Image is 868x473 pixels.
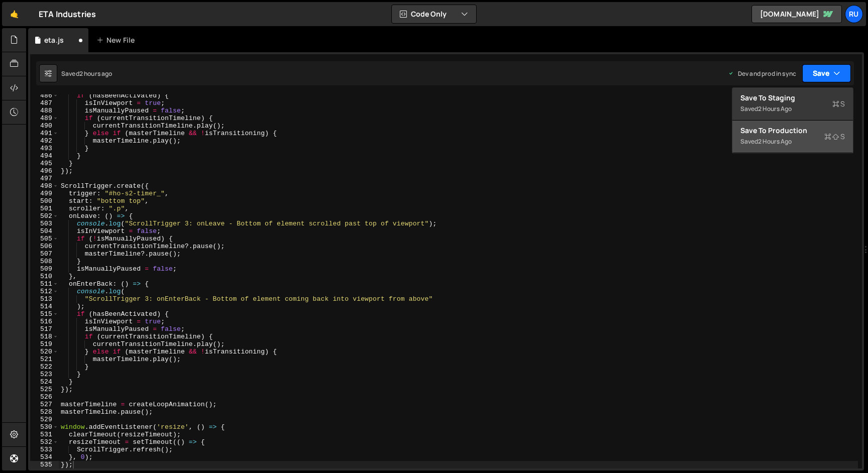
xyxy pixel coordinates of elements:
[30,416,59,423] div: 529
[824,132,845,142] span: S
[30,205,59,212] div: 501
[30,371,59,378] div: 523
[30,273,59,280] div: 510
[30,363,59,371] div: 522
[30,408,59,416] div: 528
[740,136,845,148] div: Saved
[30,258,59,265] div: 508
[2,2,27,26] a: 🤙
[802,64,851,82] button: Save
[740,126,845,136] div: Save to Production
[30,92,59,99] div: 486
[30,340,59,348] div: 519
[30,182,59,190] div: 498
[30,160,59,167] div: 495
[30,438,59,446] div: 532
[30,152,59,160] div: 494
[740,103,845,115] div: Saved
[30,386,59,393] div: 525
[30,423,59,431] div: 530
[30,235,59,243] div: 505
[30,145,59,152] div: 493
[30,265,59,273] div: 509
[30,107,59,114] div: 488
[30,295,59,303] div: 513
[30,318,59,325] div: 516
[30,220,59,227] div: 503
[30,348,59,356] div: 520
[30,431,59,438] div: 531
[30,122,59,130] div: 490
[96,35,139,45] div: New File
[30,227,59,235] div: 504
[758,104,792,113] div: 2 hours ago
[30,137,59,145] div: 492
[732,121,853,153] button: Save to ProductionS Saved2 hours ago
[30,325,59,333] div: 517
[832,99,845,109] span: S
[44,35,64,45] div: eta.js
[30,99,59,107] div: 487
[30,288,59,295] div: 512
[30,310,59,318] div: 515
[30,190,59,197] div: 499
[732,88,853,121] button: Save to StagingS Saved2 hours ago
[30,243,59,250] div: 506
[751,5,842,23] a: [DOMAIN_NAME]
[845,5,863,23] a: Ru
[39,8,96,20] div: ETA Industries
[30,303,59,310] div: 514
[61,69,113,78] div: Saved
[30,378,59,386] div: 524
[30,197,59,205] div: 500
[30,401,59,408] div: 527
[30,393,59,401] div: 526
[728,69,796,78] div: Dev and prod in sync
[79,69,113,78] div: 2 hours ago
[30,446,59,453] div: 533
[740,93,845,103] div: Save to Staging
[30,250,59,258] div: 507
[30,212,59,220] div: 502
[30,356,59,363] div: 521
[30,130,59,137] div: 491
[30,167,59,175] div: 496
[30,175,59,182] div: 497
[30,280,59,288] div: 511
[758,137,792,146] div: 2 hours ago
[392,5,476,23] button: Code Only
[30,114,59,122] div: 489
[30,333,59,340] div: 518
